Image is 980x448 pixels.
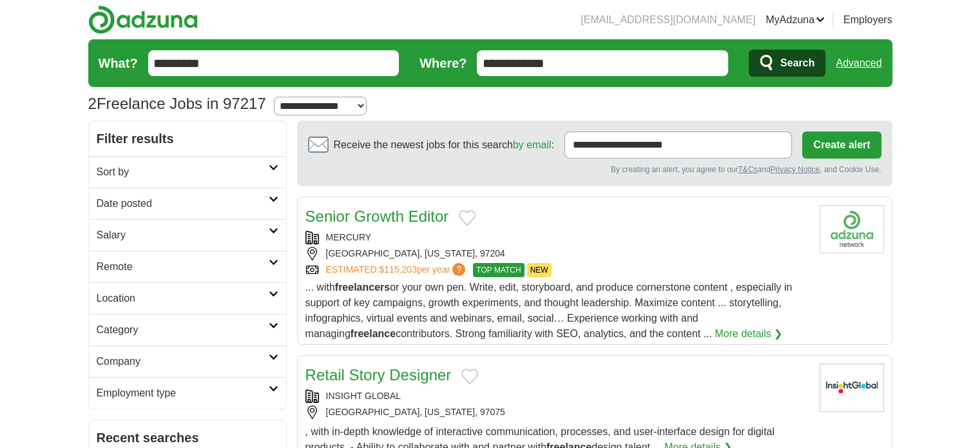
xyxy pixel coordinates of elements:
[308,164,881,175] div: By creating an alert, you agree to our and , and Cookie Use.
[581,12,755,28] li: [EMAIL_ADDRESS][DOMAIN_NAME]
[97,196,269,211] h2: Date posted
[461,369,478,384] button: Add to favorite jobs
[305,366,452,384] a: Retail Story Designer
[89,251,286,282] a: Remote
[738,165,757,174] a: T&Cs
[351,328,396,339] strong: freelance
[305,405,809,419] div: [GEOGRAPHIC_DATA], [US_STATE], 97075
[326,263,468,277] a: ESTIMATED:$115,203per year?
[452,263,465,276] span: ?
[97,259,269,275] h2: Remote
[97,291,269,306] h2: Location
[334,137,554,153] span: Receive the newest jobs for this search :
[89,282,286,314] a: Location
[305,208,449,225] a: Senior Growth Editor
[89,219,286,251] a: Salary
[88,92,97,115] span: 2
[97,322,269,338] h2: Category
[780,50,814,76] span: Search
[97,354,269,369] h2: Company
[770,165,820,174] a: Privacy Notice
[97,428,278,447] h2: Recent searches
[97,164,269,180] h2: Sort by
[765,12,825,28] a: MyAdzuna
[820,364,884,412] img: Insight Global logo
[89,377,286,409] a: Employment type
[419,54,466,73] label: Where?
[715,326,782,342] a: More details ❯
[89,188,286,219] a: Date posted
[89,156,286,188] a: Sort by
[89,121,286,156] h2: Filter results
[802,131,881,159] button: Create alert
[88,5,198,34] img: Adzuna logo
[97,385,269,401] h2: Employment type
[335,282,390,293] strong: freelancers
[527,263,552,277] span: NEW
[326,391,401,401] a: INSIGHT GLOBAL
[305,282,793,339] span: ... with or your own pen. Write, edit, storyboard, and produce cornerstone content , especially i...
[459,210,476,226] button: Add to favorite jobs
[97,228,269,243] h2: Salary
[749,50,825,77] button: Search
[379,264,416,275] span: $115,203
[88,95,266,112] h1: Freelance Jobs in 97217
[305,247,809,260] div: [GEOGRAPHIC_DATA], [US_STATE], 97204
[305,231,809,244] div: MERCURY
[89,346,286,377] a: Company
[843,12,892,28] a: Employers
[513,139,552,150] a: by email
[89,314,286,346] a: Category
[820,205,884,253] img: Company logo
[836,50,881,76] a: Advanced
[473,263,524,277] span: TOP MATCH
[99,54,138,73] label: What?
